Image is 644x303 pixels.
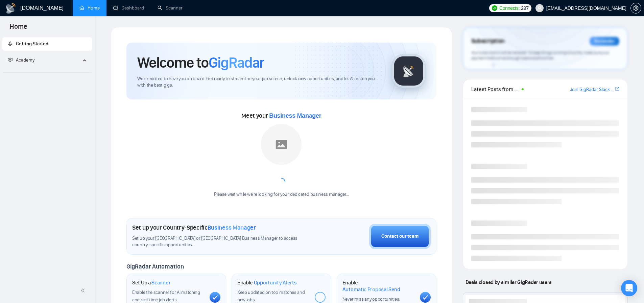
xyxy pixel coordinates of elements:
[210,191,353,198] div: Please wait while we're looking for your dedicated business manager...
[499,4,520,12] span: Connects:
[615,86,619,92] a: export
[208,224,256,231] span: Business Manager
[5,3,16,14] img: logo
[631,5,641,11] span: setting
[237,279,297,286] h1: Enable
[132,289,200,303] span: Enable the scanner for AI matching and real-time job alerts.
[521,4,528,12] span: 297
[113,5,144,11] a: dashboardDashboard
[16,57,34,63] span: Academy
[254,279,297,286] span: Opportunity Alerts
[137,53,264,72] h1: Welcome to
[570,86,614,93] a: Join GigRadar Slack Community
[132,235,311,248] span: Set up your [GEOGRAPHIC_DATA] or [GEOGRAPHIC_DATA] Business Manager to access country-specific op...
[151,279,170,286] span: Scanner
[615,86,619,92] span: export
[471,50,609,61] span: Your subscription will be renewed. To keep things running smoothly, make sure your payment method...
[137,76,381,89] span: We're excited to have you on board. Get ready to streamline your job search, unlock new opportuni...
[8,57,34,63] span: Academy
[342,296,400,302] span: Never miss any opportunities.
[132,279,170,286] h1: Set Up a
[381,233,419,240] div: Contact our team
[342,279,414,293] h1: Enable
[8,41,13,46] span: rocket
[158,5,183,11] a: searchScanner
[392,54,426,88] img: gigradar-logo.png
[241,112,321,119] span: Meet your
[471,36,505,47] span: Subscription
[8,57,13,62] span: fund-projection-screen
[342,286,400,293] span: Automatic Proposal Send
[80,287,87,294] span: double-left
[132,224,256,231] h1: Set up your Country-Specific
[369,224,431,249] button: Contact our team
[492,5,497,11] img: upwork-logo.png
[4,22,33,36] span: Home
[537,6,542,10] span: user
[471,85,520,93] span: Latest Posts from the GigRadar Community
[630,3,641,14] button: setting
[463,276,554,288] span: Deals closed by similar GigRadar users
[79,5,100,11] a: homeHome
[209,53,264,72] span: GigRadar
[237,289,305,303] span: Keep updated on top matches and new jobs.
[16,41,48,47] span: Getting Started
[630,5,641,11] a: setting
[2,37,92,51] li: Getting Started
[2,70,92,74] li: Academy Homepage
[621,280,637,296] div: Open Intercom Messenger
[590,37,619,46] div: Reminder
[261,124,302,165] img: placeholder.png
[277,178,285,186] span: loading
[126,263,184,270] span: GigRadar Automation
[269,112,321,119] span: Business Manager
